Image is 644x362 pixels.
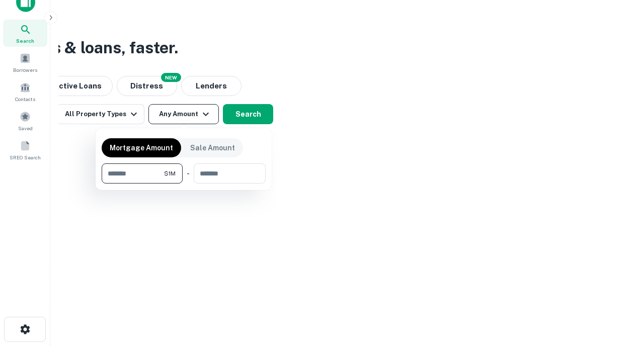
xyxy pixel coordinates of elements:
p: Mortgage Amount [110,142,173,153]
iframe: Chat Widget [594,282,644,330]
p: Sale Amount [190,142,235,153]
span: $1M [164,169,176,178]
div: - [187,163,190,184]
